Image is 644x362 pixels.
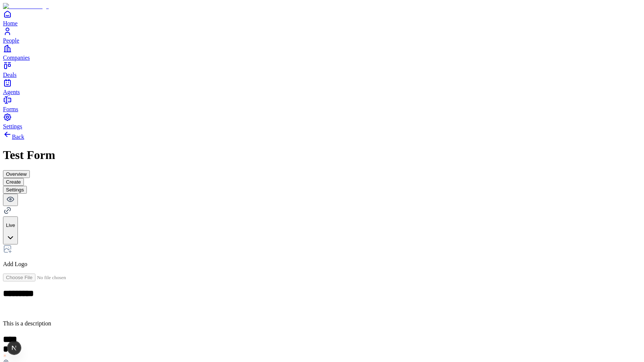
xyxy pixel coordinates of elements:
a: Companies [3,44,641,61]
button: Overview [3,170,30,178]
a: Home [3,10,641,26]
span: Deals [3,72,16,78]
span: Home [3,20,18,26]
button: Create [3,178,24,186]
span: People [3,37,19,44]
a: Agents [3,78,641,95]
p: Add Logo [3,261,641,268]
a: Forms [3,96,641,112]
span: Settings [3,123,22,129]
button: Settings [3,186,27,194]
span: Companies [3,54,30,61]
a: People [3,27,641,44]
a: Back [3,134,24,140]
img: Item Brain Logo [3,3,49,10]
span: Agents [3,89,20,95]
h1: Test Form [3,148,641,162]
a: Settings [3,113,641,129]
p: This is a description [3,320,641,327]
span: Forms [3,106,18,112]
a: Deals [3,61,641,78]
